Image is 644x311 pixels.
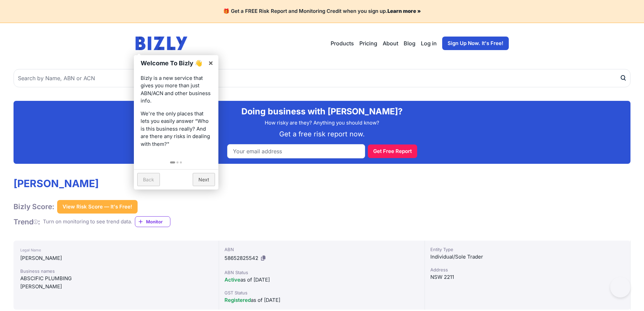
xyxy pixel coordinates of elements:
h1: Welcome To Bizly 👋 [141,59,205,68]
p: We're the only places that lets you easily answer “Who is this business really? And are there any... [141,110,212,148]
p: Bizly is a new service that gives you more than just ABN/ACN and other business info. [141,74,212,105]
a: Back [137,173,160,186]
a: Next [193,173,215,186]
a: × [203,55,218,70]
